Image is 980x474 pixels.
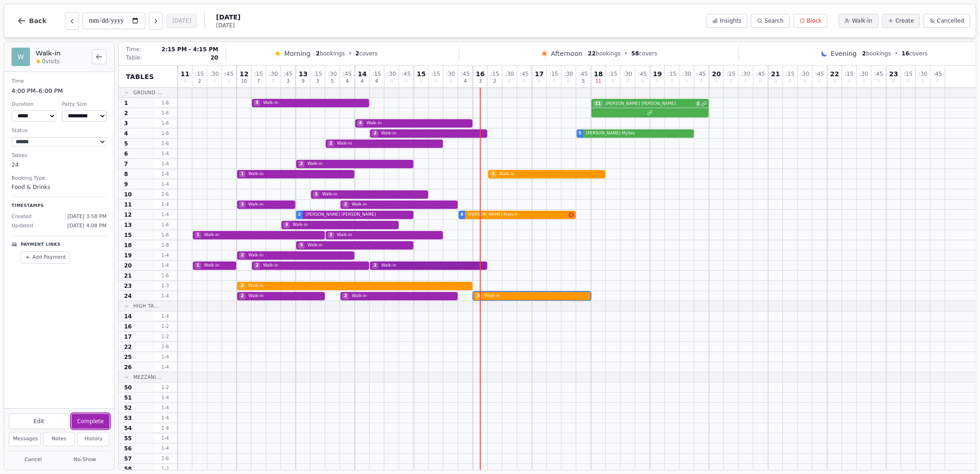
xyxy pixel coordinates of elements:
dt: Booking Type [12,175,107,182]
span: 1 - 4 [154,404,176,411]
span: 4 [357,120,364,127]
span: 1 [239,171,245,177]
span: 0 [729,79,732,84]
span: 2 [490,171,496,177]
span: bookings [316,50,345,57]
span: : 30 [564,71,573,77]
button: Walk-in [839,14,878,28]
span: Created [12,213,32,221]
span: 1 - 6 [154,455,176,462]
span: 0 [803,79,806,84]
span: 58 [124,465,132,473]
span: 1 - 6 [154,140,176,147]
span: 1 - 4 [154,435,176,442]
span: 0 [848,79,850,84]
span: 0 [715,79,718,84]
span: 3 [283,222,290,228]
span: 25 [124,353,132,361]
span: 1 - 6 [154,130,176,137]
span: 5 [582,79,585,84]
span: 0 [405,79,407,84]
p: Timestamps [12,203,107,209]
span: : 30 [919,71,927,77]
span: Walk-in [291,222,397,228]
span: : 45 [402,71,411,77]
button: Previous day [65,12,79,30]
span: 9 [124,181,128,188]
span: 2 [355,50,359,57]
span: 3 [313,191,319,198]
span: Ground ... [133,89,162,96]
span: 13 [299,71,307,77]
button: Insights [706,14,747,28]
button: Cancel [9,454,58,466]
span: Updated [12,222,33,230]
span: 54 [124,425,132,432]
span: 0 [936,79,939,84]
span: 2 [372,262,378,269]
dt: Tables [12,152,107,160]
span: Afternoon [551,49,582,58]
span: Walk-in [202,232,323,238]
span: : 30 [505,71,514,77]
span: 1 - 4 [154,292,176,299]
span: : 45 [638,71,647,77]
span: 0 [420,79,423,84]
span: Back [29,18,47,24]
span: 2:15 PM - 4:15 PM [161,46,218,53]
span: 2 [342,201,349,208]
span: : 30 [860,71,868,77]
span: Create [896,17,914,24]
span: : 15 [490,71,499,77]
span: 22 [830,71,839,77]
span: 3 [328,232,334,238]
span: Walk-in [261,100,367,106]
span: 5 [124,140,128,147]
span: 3 [479,79,482,84]
span: : 45 [284,71,293,77]
span: 0 [184,79,186,84]
span: 1 - 2 [154,465,176,472]
span: 0 [626,79,629,84]
span: 1 - 6 [154,109,176,116]
span: 1 - 4 [154,181,176,188]
span: 1 - 4 [154,211,176,218]
span: 13 [124,221,132,229]
span: 58 [631,50,639,57]
span: bookings [588,50,621,57]
span: 18 [594,71,603,77]
span: Morning [284,49,311,58]
span: 6 [124,150,128,158]
span: 0 [434,79,437,84]
span: 18 [124,242,132,249]
span: 2 [493,79,496,84]
span: 4 [361,79,364,84]
span: 52 [124,404,132,412]
span: : 15 [313,71,322,77]
span: 20 [712,71,721,77]
span: Walk-in [350,293,456,299]
span: : 45 [874,71,883,77]
span: 16 [902,50,909,57]
span: 16 [476,71,484,77]
dd: 4:00 PM – 6:00 PM [12,86,107,96]
span: 1 - 3 [154,282,176,289]
span: : 15 [550,71,558,77]
span: 5 [254,100,260,106]
span: 1 - 4 [154,364,176,371]
span: 0 [641,79,644,84]
span: Tables [126,72,154,81]
button: Back to bookings list [92,49,107,64]
span: 3 [316,79,319,84]
span: 24 [124,292,132,300]
span: 11 [180,71,189,77]
span: 22 [124,343,132,351]
button: Back [10,10,54,32]
span: Evening [831,49,857,58]
span: Block [807,17,822,24]
button: [DATE] [167,14,197,28]
span: 15 [124,231,132,239]
span: 56 [124,445,132,452]
span: covers [902,50,927,57]
span: : 30 [623,71,632,77]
